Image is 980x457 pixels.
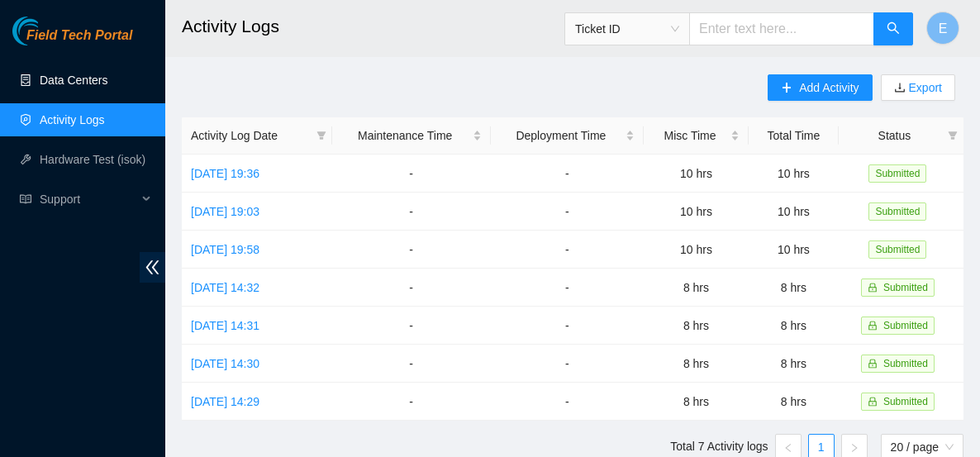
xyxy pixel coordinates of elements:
td: 8 hrs [749,307,839,345]
td: - [332,231,491,269]
span: Status [848,126,941,145]
a: [DATE] 14:30 [191,357,259,370]
span: Add Activity [799,79,859,97]
th: Total Time [749,117,839,155]
a: Activity Logs [40,113,105,126]
img: Akamai Technologies [12,17,83,45]
span: read [20,193,31,205]
span: search [887,21,900,37]
button: search [873,12,913,45]
td: - [332,345,491,383]
span: lock [868,283,878,293]
button: plusAdd Activity [768,74,872,101]
td: 10 hrs [644,155,749,193]
td: 8 hrs [644,269,749,307]
td: - [491,155,644,193]
span: lock [868,397,878,407]
td: 10 hrs [749,155,839,193]
span: Submitted [883,396,928,407]
span: Ticket ID [575,17,679,41]
span: lock [868,321,878,331]
span: Submitted [883,358,928,369]
td: 8 hrs [644,345,749,383]
span: filter [948,131,958,140]
span: Field Tech Portal [26,28,132,44]
input: Enter text here... [689,12,874,45]
a: [DATE] 19:58 [191,243,259,256]
a: [DATE] 14:32 [191,281,259,294]
td: - [332,193,491,231]
td: 10 hrs [644,193,749,231]
span: Submitted [883,320,928,331]
td: - [332,383,491,421]
a: [DATE] 19:36 [191,167,259,180]
span: left [783,443,793,453]
td: 8 hrs [749,345,839,383]
td: - [491,269,644,307]
a: Export [906,81,942,94]
td: 8 hrs [644,383,749,421]
span: filter [316,131,326,140]
td: 10 hrs [644,231,749,269]
span: Support [40,183,137,216]
a: [DATE] 19:03 [191,205,259,218]
button: downloadExport [881,74,955,101]
a: Hardware Test (isok) [40,153,145,166]
td: 8 hrs [749,383,839,421]
span: Activity Log Date [191,126,310,145]
td: - [332,269,491,307]
td: 10 hrs [749,193,839,231]
td: - [491,193,644,231]
span: Submitted [868,240,926,259]
span: Submitted [868,202,926,221]
td: 8 hrs [749,269,839,307]
button: E [926,12,959,45]
td: - [491,231,644,269]
span: filter [313,123,330,148]
a: Akamai TechnologiesField Tech Portal [12,30,132,51]
td: - [491,307,644,345]
td: - [491,383,644,421]
a: Data Centers [40,74,107,87]
td: - [332,155,491,193]
span: plus [781,82,792,95]
a: [DATE] 14:29 [191,395,259,408]
span: E [939,18,948,39]
span: filter [944,123,961,148]
span: double-left [140,252,165,283]
a: [DATE] 14:31 [191,319,259,332]
td: - [491,345,644,383]
td: 10 hrs [749,231,839,269]
span: right [849,443,859,453]
span: Submitted [868,164,926,183]
span: download [894,82,906,95]
td: 8 hrs [644,307,749,345]
span: Submitted [883,282,928,293]
td: - [332,307,491,345]
span: lock [868,359,878,369]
